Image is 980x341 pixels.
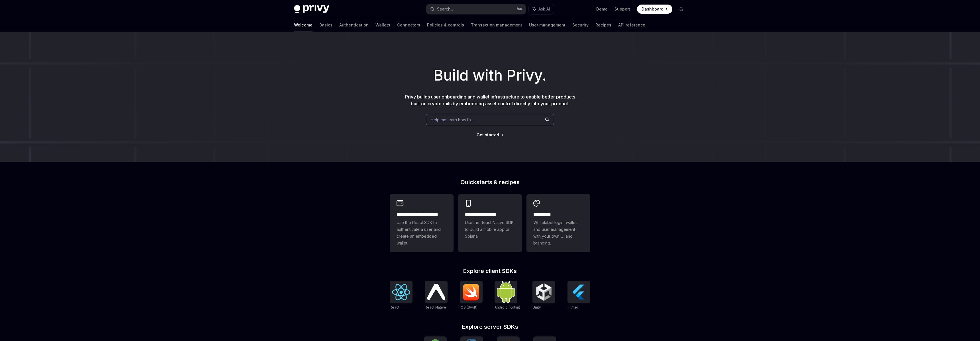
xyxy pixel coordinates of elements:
[294,18,313,32] a: Welcome
[462,284,480,301] img: iOS (Swift)
[458,194,522,252] a: **** **** **** ***Use the React Native SDK to build a mobile app on Solana.
[319,18,332,32] a: Basics
[529,18,565,32] a: User management
[477,132,499,137] span: Get started
[460,281,483,310] a: iOS (Swift)iOS (Swift)
[495,305,520,309] span: Android (Kotlin)
[397,18,420,32] a: Connectors
[390,305,399,309] span: React
[427,18,464,32] a: Policies & controls
[465,219,515,240] span: Use the React Native SDK to build a mobile app on Solana.
[529,4,554,14] button: Ask AI
[425,305,446,309] span: React Native
[390,179,590,185] h2: Quickstarts & recipes
[426,4,526,14] button: Search...⌘K
[390,281,413,310] a: ReactReact
[405,94,575,106] span: Privy builds user onboarding and wallet infrastructure to enable better products built on crypto ...
[535,283,553,301] img: Unity
[477,132,499,138] a: Get started
[427,284,445,300] img: React Native
[618,18,645,32] a: API reference
[392,284,410,300] img: React
[567,281,590,310] a: FlutterFlutter
[516,7,522,11] span: ⌘ K
[471,18,522,32] a: Transaction management
[595,18,611,32] a: Recipes
[614,6,630,12] a: Support
[460,305,477,309] span: iOS (Swift)
[390,324,590,330] h2: Explore server SDKs
[495,281,520,310] a: Android (Kotlin)Android (Kotlin)
[437,6,453,13] div: Search...
[572,18,589,32] a: Security
[497,281,515,303] img: Android (Kotlin)
[425,281,448,310] a: React NativeReact Native
[431,117,474,123] span: Help me learn how to…
[637,5,672,14] a: Dashboard
[538,6,550,12] span: Ask AI
[526,194,590,252] a: **** *****Whitelabel login, wallets, and user management with your own UI and branding.
[339,18,369,32] a: Authentication
[532,281,555,310] a: UnityUnity
[9,64,971,87] h1: Build with Privy.
[642,6,663,12] span: Dashboard
[390,268,590,274] h2: Explore client SDKs
[294,5,329,13] img: dark logo
[532,305,541,309] span: Unity
[375,18,390,32] a: Wallets
[397,219,447,246] span: Use the React SDK to authenticate a user and create an embedded wallet.
[596,6,608,12] a: Demo
[533,219,583,246] span: Whitelabel login, wallets, and user management with your own UI and branding.
[677,5,686,14] button: Toggle dark mode
[567,305,578,309] span: Flutter
[570,283,588,301] img: Flutter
